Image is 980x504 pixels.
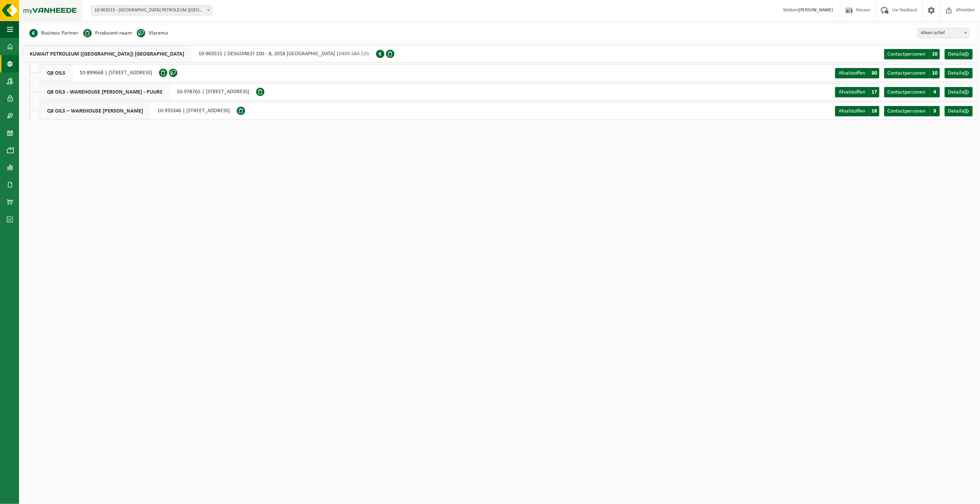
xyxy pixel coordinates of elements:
[40,102,237,119] div: 10-933346 | [STREET_ADDRESS]
[91,5,212,16] span: 10-903515 - KUWAIT PETROLEUM (BELGIUM) NV - ANTWERPEN
[930,68,940,78] span: 10
[930,87,940,97] span: 4
[839,89,865,95] span: Afvalstoffen
[83,28,132,38] li: Producent naam
[888,51,926,57] span: Contactpersonen
[948,108,964,114] span: Details
[945,49,973,59] a: Details
[23,46,192,62] span: KUWAIT PETROLEUM ([GEOGRAPHIC_DATA]) [GEOGRAPHIC_DATA]
[40,64,159,81] div: 10-899668 | [STREET_ADDRESS]
[918,28,969,38] span: Alleen actief
[29,28,78,38] li: Business Partner
[835,68,879,78] a: Afvalstoffen 30
[884,106,940,116] a: Contactpersonen 3
[884,87,940,97] a: Contactpersonen 4
[22,45,376,62] div: 10-903515 | DESGUINLEI 100 - 8, 2018 [GEOGRAPHIC_DATA] |
[888,89,926,95] span: Contactpersonen
[137,28,168,38] li: Vlarema
[799,8,833,13] strong: [PERSON_NAME]
[40,103,150,119] span: Q8 OILS – WAREHOUSE [PERSON_NAME]
[930,106,940,116] span: 3
[945,68,973,78] a: Details
[40,65,73,81] span: Q8 OILS
[884,68,940,78] a: Contactpersonen 10
[339,51,369,57] span: 0404.584.525
[948,70,964,76] span: Details
[869,87,879,97] span: 17
[869,106,879,116] span: 18
[888,108,926,114] span: Contactpersonen
[40,84,170,100] span: Q8 OILS - WAREHOUSE [PERSON_NAME] - PUURS
[40,83,256,100] div: 10-978765 | [STREET_ADDRESS]
[945,106,973,116] a: Details
[884,49,940,59] a: Contactpersonen 10
[888,70,926,76] span: Contactpersonen
[918,28,970,38] span: Alleen actief
[839,70,865,76] span: Afvalstoffen
[839,108,865,114] span: Afvalstoffen
[869,68,879,78] span: 30
[92,6,212,15] span: 10-903515 - KUWAIT PETROLEUM (BELGIUM) NV - ANTWERPEN
[945,87,973,97] a: Details
[948,51,964,57] span: Details
[835,87,879,97] a: Afvalstoffen 17
[948,89,964,95] span: Details
[930,49,940,59] span: 10
[835,106,879,116] a: Afvalstoffen 18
